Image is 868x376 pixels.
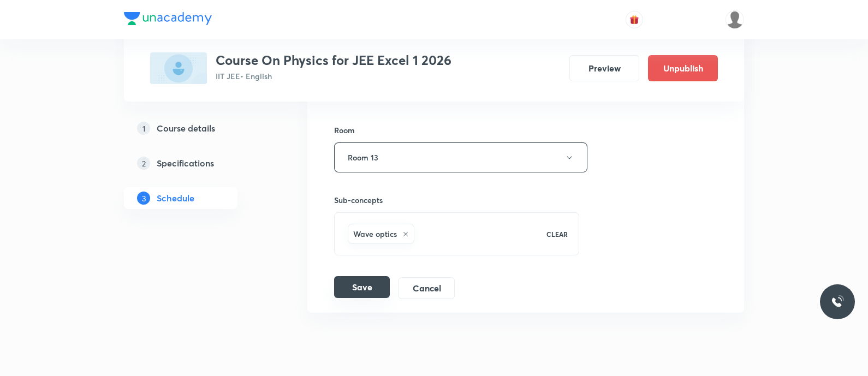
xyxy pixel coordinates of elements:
img: DECBC574-B006-4A13-9557-301115A1EEAA_plus.png [150,52,207,84]
a: 2Specifications [124,152,272,174]
p: 2 [137,157,150,170]
button: Preview [569,55,639,81]
button: Room 13 [334,142,587,172]
p: 3 [137,192,150,205]
img: Company Logo [124,12,212,25]
h5: Specifications [157,157,214,170]
h6: Room [334,124,355,136]
h5: Schedule [157,192,194,205]
button: avatar [626,11,643,28]
h3: Course On Physics for JEE Excel 1 2026 [216,52,451,68]
button: Save [334,276,390,298]
h5: Course details [157,122,215,135]
img: P Antony [726,10,744,29]
button: Cancel [399,277,455,299]
img: ttu [831,295,844,308]
p: IIT JEE • English [216,70,451,82]
a: Company Logo [124,12,212,28]
p: CLEAR [546,229,568,239]
a: 1Course details [124,117,272,139]
button: Unpublish [648,55,718,81]
p: 1 [137,122,150,135]
h6: Sub-concepts [334,194,579,206]
img: avatar [629,15,639,25]
h6: Wave optics [353,228,397,240]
